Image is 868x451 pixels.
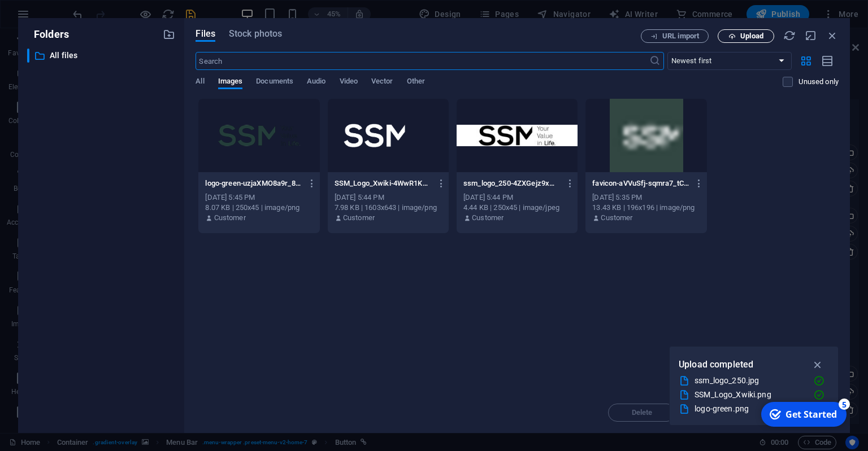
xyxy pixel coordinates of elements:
div: Get Started [31,11,82,23]
span: More [36,82,55,91]
a: × [145,11,149,20]
p: Displays only files that are not in use on the website. Files added during this session can still... [798,77,839,87]
p: logo-green-uzjaXMO8a9r_8zaPmdBVgw.png [205,178,302,189]
p: All files [50,49,155,62]
p: Click on to find our more about the feature. [8,81,149,106]
div: ssm_logo_250.jpg [695,374,804,387]
div: SSM_Logo_Xwiki.png [695,388,804,401]
div: 8.07 KB | 250x45 | image/png [205,203,313,213]
p: Customer [343,213,375,223]
span: More [29,23,48,32]
span: Video [340,75,358,90]
p: Customer [214,213,246,223]
div: 4.44 KB | 250x45 | image/jpeg [463,203,571,213]
i: Create new folder [163,28,175,41]
div: [DATE] 5:44 PM [335,192,442,203]
div: Get Started 5 items remaining, 0% complete [6,5,92,29]
p: Customer [472,213,504,223]
span: Audio [307,75,325,90]
button: Upload [718,29,774,43]
div: 13.43 KB | 196x196 | image/png [592,203,700,213]
p: SSM_Logo_Xwiki-4WwR1KL9gtIfEM7Zv4F5TA.png [335,178,432,189]
span: All [196,75,204,90]
div: [DATE] 5:44 PM [463,192,571,203]
span: Upload [740,33,763,40]
p: Under you will find options to mange your website and SEO settings, add files or create and edit ... [8,21,149,72]
span: Documents [256,75,293,90]
span: Stock photos [229,27,282,41]
span: Images [218,75,243,90]
span: URL import [662,33,699,40]
i: Close [826,29,839,42]
p: Folders [27,27,69,42]
span: Vector [371,75,393,90]
p: Upload completed [679,357,753,372]
div: [DATE] 5:35 PM [592,192,700,203]
span: Files [196,27,215,41]
div: 7.98 KB | 1603x643 | image/png [335,203,442,213]
i: Minimize [805,29,817,42]
span: Other [407,75,425,90]
div: 5 [84,1,95,12]
i: Reload [783,29,796,42]
p: ssm_logo_250-4ZXGejz9xMrPuh04tYS6hA.jpg [463,178,561,189]
input: Search [196,52,649,70]
p: favicon-aVVuSfj-sqmra7_tCuMvWQ-W01LjwTU-VFLAH7npAKTpw.png [592,178,689,189]
div: [DATE] 5:45 PM [205,192,313,203]
div: Close tooltip [145,9,149,21]
div: ​ [27,49,29,63]
button: URL import [641,29,709,43]
div: logo-green.png [695,402,804,415]
p: Customer [601,213,632,223]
